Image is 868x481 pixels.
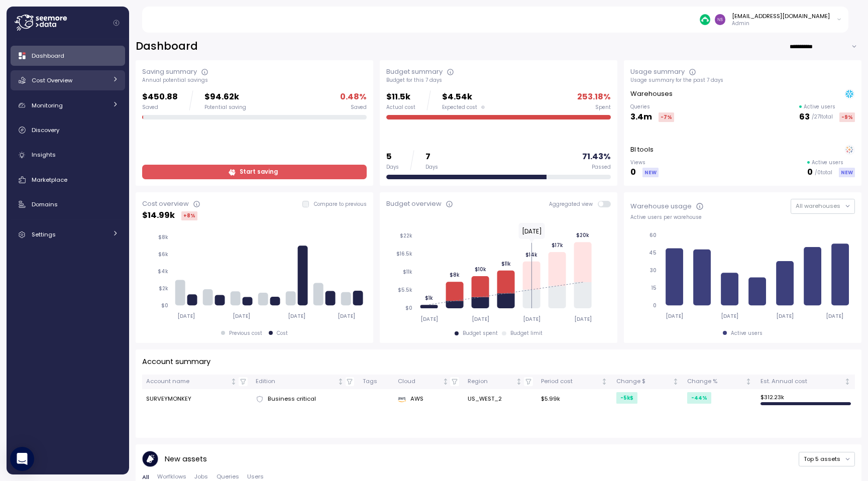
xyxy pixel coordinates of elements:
[142,67,197,77] div: Saving summary
[204,90,246,104] p: $94.62k
[398,287,412,293] tspan: $5.5k
[11,46,125,66] a: Dashboard
[181,211,197,220] div: +8 %
[32,52,64,60] span: Dashboard
[732,20,830,27] p: Admin
[165,453,207,465] p: New assets
[844,378,851,385] div: Not sorted
[157,474,186,479] span: Worfklows
[715,14,725,25] img: d8f3371d50c36e321b0eb15bc94ec64c
[204,104,246,111] div: Potential saving
[601,378,608,385] div: Not sorted
[537,375,612,389] th: Period costNot sorted
[142,90,178,104] p: $450.88
[799,110,810,124] p: 63
[642,168,659,177] div: NEW
[799,452,855,466] button: Top 5 assets
[110,19,123,27] button: Collapse navigation
[826,313,844,319] tspan: [DATE]
[32,151,56,159] span: Insights
[549,201,598,207] span: Aggregated view
[159,285,168,292] tspan: $2k
[700,14,710,25] img: 687cba7b7af778e9efcde14e.PNG
[472,316,489,322] tspan: [DATE]
[337,378,344,385] div: Not sorted
[582,150,611,164] p: 71.43 %
[229,330,262,337] div: Previous cost
[761,377,842,386] div: Est. Annual cost
[777,313,794,319] tspan: [DATE]
[10,447,34,471] div: Open Intercom Messenger
[442,378,449,385] div: Not sorted
[468,377,514,386] div: Region
[386,90,415,104] p: $11.5k
[256,377,336,386] div: Edition
[450,272,460,278] tspan: $8k
[523,316,540,322] tspan: [DATE]
[732,12,830,20] div: [EMAIL_ADDRESS][DOMAIN_NAME]
[649,250,657,256] tspan: 45
[630,214,855,221] div: Active users per warehouse
[161,302,168,309] tspan: $0
[11,145,125,165] a: Insights
[756,389,855,409] td: $ 312.23k
[651,285,657,291] tspan: 15
[630,145,654,155] p: BI tools
[11,194,125,214] a: Domains
[630,89,673,99] p: Warehouses
[576,232,589,238] tspan: $20k
[142,104,178,111] div: Saved
[240,165,278,179] span: Start saving
[11,70,125,90] a: Cost Overview
[630,201,692,211] div: Warehouse usage
[577,90,611,104] p: 253.18 %
[592,164,611,171] div: Passed
[142,209,175,222] p: $ 14.99k
[812,159,843,166] p: Active users
[463,389,536,409] td: US_WEST_2
[32,176,67,184] span: Marketplace
[194,474,208,479] span: Jobs
[158,268,168,275] tspan: $4k
[659,112,674,122] div: -7 %
[687,377,743,386] div: Change %
[442,90,485,104] p: $4.54k
[756,375,855,389] th: Est. Annual costNot sorted
[158,234,168,240] tspan: $8k
[683,375,756,389] th: Change %Not sorted
[595,104,611,111] div: Spent
[630,67,685,77] div: Usage summary
[394,375,463,389] th: CloudNot sorted
[653,302,657,309] tspan: 0
[731,330,763,337] div: Active users
[32,76,72,84] span: Cost Overview
[425,150,438,164] p: 7
[672,378,679,385] div: Not sorted
[839,168,855,177] div: NEW
[32,126,59,134] span: Discovery
[252,375,359,389] th: EditionNot sorted
[142,389,252,409] td: SURVEYMONKEY
[745,378,752,385] div: Not sorted
[807,166,813,179] p: 0
[510,330,542,337] div: Budget limit
[551,242,563,249] tspan: $17k
[687,392,711,404] div: -44 %
[650,267,657,274] tspan: 30
[32,230,56,238] span: Settings
[142,375,252,389] th: Account nameNot sorted
[363,377,390,386] div: Tags
[425,295,433,301] tspan: $1k
[351,104,367,111] div: Saved
[463,375,536,389] th: RegionNot sorted
[541,377,600,386] div: Period cost
[142,474,149,480] span: All
[812,113,833,121] p: / 271 total
[177,313,195,319] tspan: [DATE]
[400,232,412,239] tspan: $22k
[386,104,415,111] div: Actual cost
[288,313,306,319] tspan: [DATE]
[398,377,441,386] div: Cloud
[796,202,840,210] span: All warehouses
[396,251,412,257] tspan: $16.5k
